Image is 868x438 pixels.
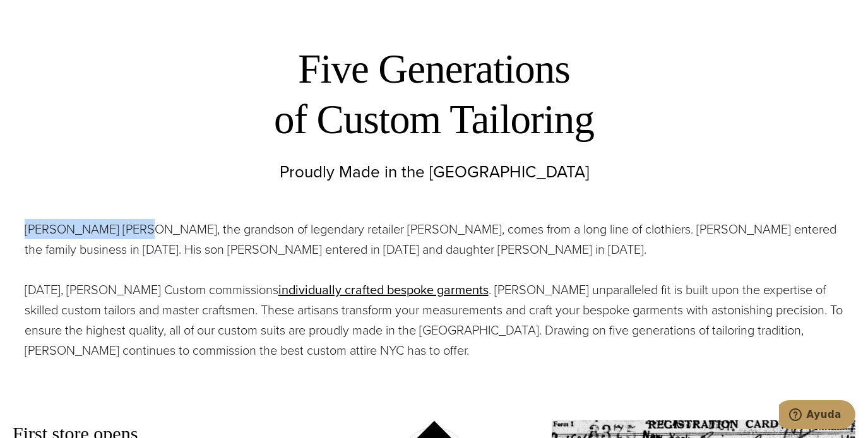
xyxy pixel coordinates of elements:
[278,280,489,299] a: individually crafted bespoke garments
[25,219,844,259] p: [PERSON_NAME] [PERSON_NAME], the grandson of legendary retailer [PERSON_NAME], comes from a long ...
[779,400,855,432] iframe: Abre un widget desde donde se puede chatear con uno de los agentes
[110,44,758,145] h2: Five Generations of Custom Tailoring
[25,280,844,360] p: [DATE], [PERSON_NAME] Custom commissions . [PERSON_NAME] unparalleled fit is built upon the exper...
